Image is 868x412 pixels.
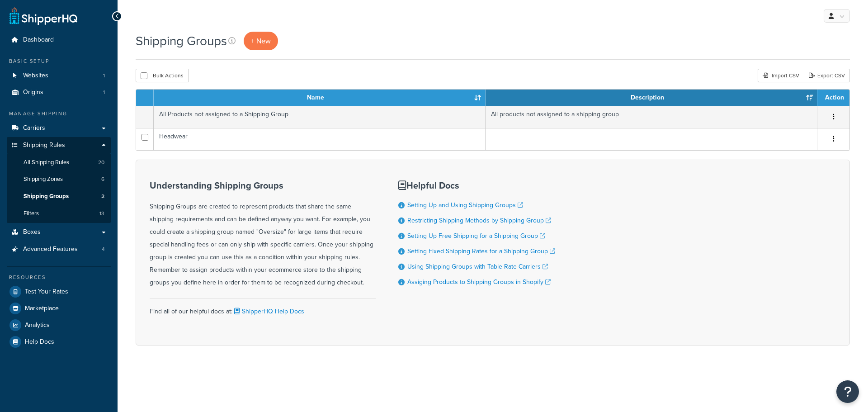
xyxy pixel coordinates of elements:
span: 20 [98,159,104,166]
div: Import CSV [758,69,804,82]
a: + New [244,32,278,50]
li: Websites [7,67,111,84]
td: All Products not assigned to a Shipping Group [154,106,486,128]
a: Setting Fixed Shipping Rates for a Shipping Group [407,246,555,256]
h1: Shipping Groups [136,32,227,50]
span: Websites [23,72,48,80]
span: Shipping Zones [24,175,63,183]
span: 4 [102,246,105,253]
span: 1 [103,89,105,96]
a: Restricting Shipping Methods by Shipping Group [407,216,551,225]
h3: Helpful Docs [398,180,555,190]
span: 13 [99,210,104,218]
span: All Shipping Rules [24,159,69,166]
li: Filters [7,205,111,222]
a: Origins 1 [7,84,111,101]
th: Action [817,90,849,106]
td: Headwear [154,128,486,150]
a: Setting Up and Using Shipping Groups [407,200,523,210]
a: Dashboard [7,32,111,48]
div: Resources [7,274,111,281]
span: + New [251,36,271,46]
span: Boxes [23,228,41,236]
span: 1 [103,72,105,80]
a: Filters 13 [7,205,111,222]
span: Help Docs [25,338,54,346]
a: Export CSV [804,69,850,82]
a: Boxes [7,224,111,241]
h3: Understanding Shipping Groups [150,180,376,190]
a: Analytics [7,317,111,333]
a: Marketplace [7,300,111,317]
span: Carriers [23,124,45,132]
span: Marketplace [25,305,59,313]
li: All Shipping Rules [7,154,111,171]
button: Bulk Actions [136,69,189,82]
li: Shipping Rules [7,137,111,223]
a: Advanced Features 4 [7,241,111,258]
span: Origins [23,89,43,96]
th: Description: activate to sort column ascending [486,90,817,106]
a: Test Your Rates [7,284,111,300]
li: Advanced Features [7,241,111,258]
span: 2 [101,193,104,200]
a: ShipperHQ Help Docs [232,307,304,316]
td: All products not assigned to a shipping group [486,106,817,128]
div: Shipping Groups are created to represent products that share the same shipping requirements and c... [150,180,376,289]
span: Test Your Rates [25,288,68,296]
a: Shipping Zones 6 [7,171,111,188]
a: Websites 1 [7,67,111,84]
a: Carriers [7,120,111,137]
span: Filters [24,210,39,218]
a: Help Docs [7,334,111,350]
button: Open Resource Center [836,380,859,403]
a: Using Shipping Groups with Table Rate Carriers [407,262,548,271]
a: ShipperHQ Home [9,7,77,25]
span: Dashboard [23,36,54,44]
span: Shipping Rules [23,142,65,149]
a: Assiging Products to Shipping Groups in Shopify [407,277,551,287]
span: Advanced Features [23,246,78,253]
span: 6 [101,175,104,183]
span: Shipping Groups [24,193,69,200]
li: Shipping Zones [7,171,111,188]
div: Basic Setup [7,57,111,65]
div: Manage Shipping [7,110,111,118]
th: Name: activate to sort column ascending [154,90,486,106]
li: Shipping Groups [7,188,111,205]
div: Find all of our helpful docs at: [150,298,376,318]
a: Shipping Groups 2 [7,188,111,205]
a: Shipping Rules [7,137,111,154]
span: Analytics [25,322,50,329]
li: Origins [7,84,111,101]
a: All Shipping Rules 20 [7,154,111,171]
a: Setting Up Free Shipping for a Shipping Group [407,231,545,241]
